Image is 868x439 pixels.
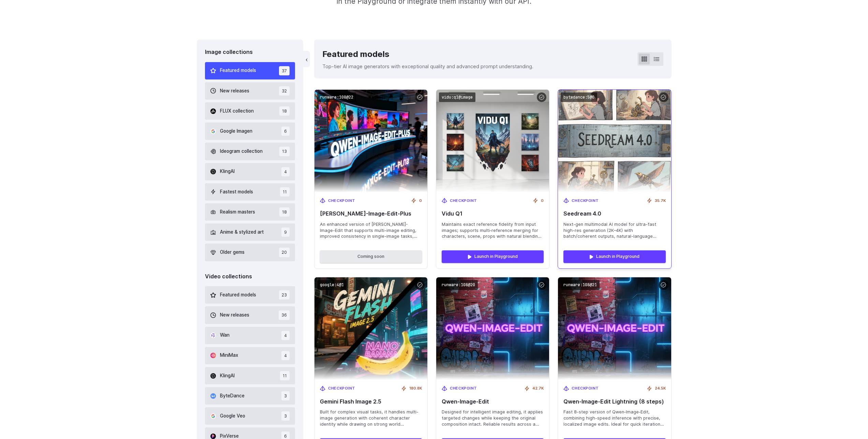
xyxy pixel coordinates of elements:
[563,409,665,427] span: Fast 8-step version of Qwen‑Image‑Edit, combining high-speed inference with precise, localized im...
[442,409,544,427] span: Designed for intelligent image editing, it applies targeted changes while keeping the original co...
[205,244,295,261] button: Older gems 20
[436,90,549,192] img: Vidu Q1
[320,221,422,240] span: An enhanced version of [PERSON_NAME]-Image-Edit that supports multi-image editing, improved consi...
[450,385,477,392] span: Checkpoint
[205,407,295,425] button: Google Veo 3
[220,208,255,216] span: Realism masters
[436,277,549,380] img: Qwen‑Image‑Edit
[409,385,422,392] span: 180.8K
[541,198,544,204] span: 0
[442,210,544,217] span: Vidu Q1
[205,272,295,281] div: Video collections
[553,84,677,197] img: Seedream 4.0
[281,331,290,340] span: 4
[205,143,295,160] button: Ideogram collection 13
[558,277,671,380] img: Qwen‑Image‑Edit Lightning (8 steps)
[320,409,422,427] span: Built for complex visual tasks, it handles multi-image generation with coherent character identit...
[322,62,533,70] p: Top-tier AI image generators with exceptional quality and advanced prompt understanding.
[220,311,249,319] span: New releases
[205,62,295,79] button: Featured models 37
[317,92,356,102] code: runware:108@22
[439,280,478,290] code: runware:108@20
[655,385,666,392] span: 24.5K
[279,248,290,257] span: 20
[205,306,295,324] button: New releases 36
[205,163,295,180] button: KlingAI 4
[205,122,295,140] button: Google Imagen 6
[205,286,295,304] button: Featured models 23
[205,203,295,221] button: Realism masters 18
[563,250,665,263] a: Launch in Playground
[442,398,544,405] span: Qwen‑Image‑Edit
[281,127,290,136] span: 6
[561,92,597,102] code: bytedance:5@0
[220,249,245,256] span: Older gems
[220,412,245,420] span: Google Veo
[320,210,422,217] span: [PERSON_NAME]-Image-Edit-Plus
[220,229,264,236] span: Anime & stylized art
[220,107,254,115] span: FLUX collection
[279,310,290,320] span: 36
[279,207,290,217] span: 18
[328,385,355,392] span: Checkpoint
[563,398,665,405] span: Qwen‑Image‑Edit Lightning (8 steps)
[281,228,290,237] span: 9
[205,48,295,57] div: Image collections
[317,280,347,290] code: google:4@1
[303,51,310,67] button: ‹
[314,90,427,192] img: Qwen-Image-Edit-Plus
[220,148,263,155] span: Ideogram collection
[442,221,544,240] span: Maintains exact reference fidelity from input images; supports multi‑reference merging for charac...
[220,291,256,299] span: Featured models
[205,367,295,384] button: KlingAI 11
[205,223,295,241] button: Anime & stylized art 9
[280,187,290,196] span: 11
[281,391,290,400] span: 3
[281,351,290,360] span: 4
[205,183,295,201] button: Fastest models 11
[279,147,290,156] span: 13
[281,167,290,176] span: 4
[655,198,666,204] span: 35.7K
[563,221,665,240] span: Next-gen multimodal AI model for ultra-fast high-res generation (2K–4K) with batch/coherent outpu...
[220,352,238,359] span: MiniMax
[220,332,230,339] span: Wan
[205,347,295,364] button: MiniMax 4
[279,66,290,75] span: 37
[320,250,422,263] button: Coming soon
[280,371,290,380] span: 11
[532,385,544,392] span: 42.7K
[279,290,290,299] span: 23
[314,277,427,380] img: Gemini Flash Image 2.5
[220,87,249,95] span: New releases
[220,128,252,135] span: Google Imagen
[281,411,290,421] span: 3
[205,82,295,100] button: New releases 32
[279,86,290,96] span: 32
[439,92,475,102] code: vidu:q1@image
[205,387,295,405] button: ByteDance 3
[563,210,665,217] span: Seedream 4.0
[220,168,235,175] span: KlingAI
[561,280,600,290] code: runware:108@21
[220,392,245,400] span: ByteDance
[220,372,235,380] span: KlingAI
[572,198,599,204] span: Checkpoint
[220,67,256,74] span: Featured models
[279,106,290,116] span: 18
[320,398,422,405] span: Gemini Flash Image 2.5
[205,327,295,344] button: Wan 4
[205,102,295,120] button: FLUX collection 18
[442,250,544,263] a: Launch in Playground
[572,385,599,392] span: Checkpoint
[220,188,253,196] span: Fastest models
[419,198,422,204] span: 0
[322,48,533,61] div: Featured models
[328,198,355,204] span: Checkpoint
[450,198,477,204] span: Checkpoint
